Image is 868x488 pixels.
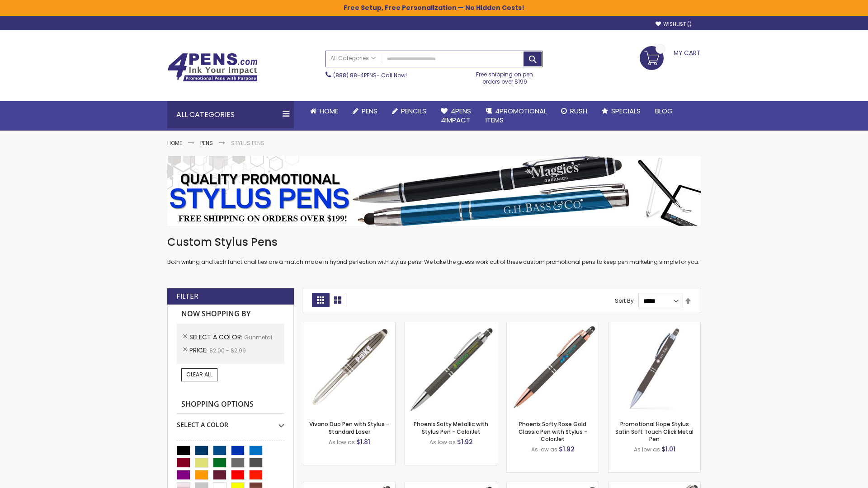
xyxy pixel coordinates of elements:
a: Phoenix Softy Metallic with Stylus Pen - ColorJet-Gunmetal [405,322,497,329]
h1: Custom Stylus Pens [167,235,701,249]
img: Phoenix Softy Metallic with Stylus Pen - ColorJet-Gunmetal [405,322,497,414]
span: Home [320,106,338,116]
span: As low as [429,438,456,446]
a: 4Pens4impact [434,101,478,131]
img: Vivano Duo Pen with Stylus - Standard Laser-Gunmetal [303,322,395,414]
span: Specials [611,106,641,116]
a: All Categories [326,51,380,66]
a: Phoenix Softy Rose Gold Classic Pen with Stylus - ColorJet-Gunmetal [507,322,599,329]
a: Phoenix Softy Rose Gold Classic Pen with Stylus - ColorJet [519,420,587,442]
a: Specials [594,101,648,121]
span: Rush [570,106,587,116]
span: Blog [655,106,673,116]
a: Promotional Hope Stylus Satin Soft Touch Click Metal Pen [615,420,693,442]
a: Pens [200,139,213,147]
img: Promotional Hope Stylus Satin Soft Touch Click Metal Pen-Gunmetal [609,322,700,414]
div: Select A Color [177,414,284,429]
span: Price [189,346,209,355]
span: Clear All [186,371,212,378]
a: Home [167,139,182,147]
span: All Categories [330,55,376,62]
a: Blog [648,101,680,121]
strong: Grid [312,293,329,307]
a: Vivano Duo Pen with Stylus - Standard Laser-Gunmetal [303,322,395,329]
strong: Filter [176,291,198,301]
a: Rush [554,101,594,121]
span: $1.01 [661,445,675,454]
a: Clear All [181,368,217,381]
div: Free shipping on pen orders over $199 [467,67,543,85]
a: (888) 88-4PENS [333,71,377,79]
span: $1.81 [356,437,370,446]
span: - Call Now! [333,71,407,79]
img: Stylus Pens [167,156,701,226]
span: $2.00 - $2.99 [209,347,246,354]
span: 4PROMOTIONAL ITEMS [486,106,547,125]
span: 4Pens 4impact [441,106,471,125]
img: 4Pens Custom Pens and Promotional Products [167,53,258,82]
a: Vivano Duo Pen with Stylus - Standard Laser [309,420,389,435]
span: Pens [362,106,377,116]
div: All Categories [167,101,294,128]
span: As low as [531,446,557,453]
img: Phoenix Softy Rose Gold Classic Pen with Stylus - ColorJet-Gunmetal [507,322,599,414]
a: Pens [345,101,385,121]
a: 4PROMOTIONALITEMS [478,101,554,131]
span: $1.92 [457,437,473,446]
a: Promotional Hope Stylus Satin Soft Touch Click Metal Pen-Gunmetal [609,322,700,329]
strong: Stylus Pens [231,139,264,147]
span: As low as [634,446,660,453]
span: Select A Color [189,333,244,342]
span: As low as [329,438,355,446]
span: Gunmetal [244,333,272,341]
span: $1.92 [559,445,575,454]
a: Home [303,101,345,121]
span: Pencils [401,106,426,116]
a: Pencils [385,101,434,121]
a: Wishlist [656,21,692,28]
label: Sort By [615,297,634,305]
strong: Now Shopping by [177,305,284,324]
a: Phoenix Softy Metallic with Stylus Pen - ColorJet [414,420,488,435]
div: Both writing and tech functionalities are a match made in hybrid perfection with stylus pens. We ... [167,235,701,266]
strong: Shopping Options [177,395,284,414]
